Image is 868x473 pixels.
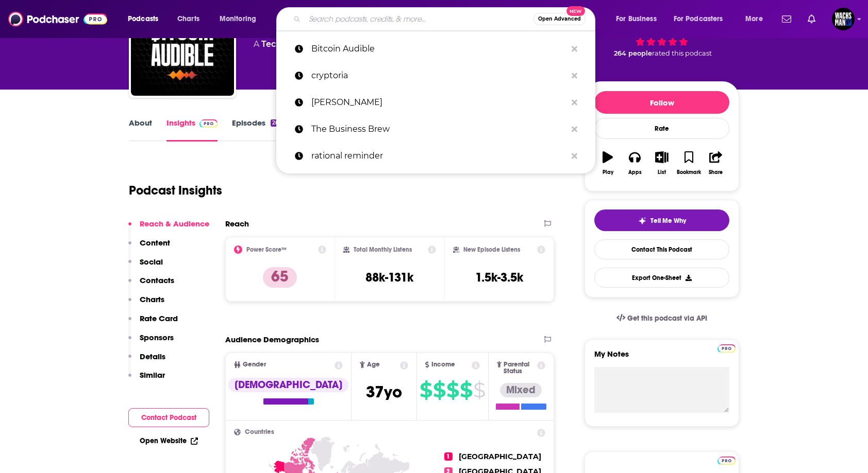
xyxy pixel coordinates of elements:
div: A podcast [254,38,343,50]
div: Play [603,169,613,176]
a: Charts [171,11,206,27]
a: InsightsPodchaser Pro [166,118,218,142]
button: open menu [121,11,172,27]
button: Open AdvancedNew [533,13,586,25]
div: Mixed [500,383,542,397]
span: Age [367,361,380,368]
span: $ [433,382,445,398]
p: 65 [263,267,297,288]
a: Show notifications dropdown [778,10,795,28]
h2: Power Score™ [246,246,287,253]
button: Reach & Audience [128,219,209,238]
img: Podchaser Pro [199,119,218,128]
button: Similar [128,370,165,389]
span: $ [473,382,485,398]
button: Bookmark [675,145,702,182]
span: Podcasts [128,12,158,26]
span: Open Advanced [538,16,581,22]
input: Search podcasts, credits, & more... [305,11,533,27]
button: Apps [621,145,648,182]
p: Bitcoin Audible [311,36,566,62]
h2: Audience Demographics [225,335,319,344]
button: Contact Podcast [128,408,209,427]
a: Open Website [140,436,198,445]
button: Charts [128,294,164,313]
a: Bitcoin Audible [276,36,595,62]
button: open menu [609,11,670,27]
span: Parental Status [504,361,535,375]
h3: 88k-131k [365,270,413,285]
button: Details [128,352,165,371]
h2: New Episode Listens [463,246,520,253]
p: Rate Card [140,313,178,323]
span: Monitoring [220,12,256,26]
p: Similar [140,370,165,380]
img: Podchaser - Follow, Share and Rate Podcasts [8,9,107,29]
button: Share [703,145,729,182]
button: Social [128,257,163,276]
a: cryptoria [276,62,595,89]
span: Logged in as WachsmanNY [832,8,855,30]
h2: Total Monthly Listens [354,246,412,253]
div: Search podcasts, credits, & more... [286,7,605,31]
button: open menu [667,11,738,27]
p: Details [140,352,165,361]
a: Get this podcast via API [608,306,715,331]
span: Get this podcast via API [627,314,707,323]
button: Show profile menu [832,8,855,30]
img: Podchaser Pro [717,457,736,465]
p: The Business Brew [311,116,566,143]
div: List [658,169,666,176]
button: open menu [738,11,776,27]
div: [DEMOGRAPHIC_DATA] [228,378,348,392]
p: Charts [140,294,164,304]
span: 264 people [614,49,652,57]
span: For Business [616,12,657,26]
a: About [129,118,152,142]
span: New [566,6,585,16]
a: Technology [261,39,310,49]
h3: 1.5k-3.5k [475,270,523,285]
a: Contact This Podcast [594,239,729,259]
span: $ [446,382,459,398]
span: Income [431,361,455,368]
span: rated this podcast [652,49,712,57]
p: Social [140,257,163,267]
button: Play [594,145,621,182]
img: tell me why sparkle [638,217,646,225]
button: Contacts [128,275,174,294]
span: Charts [177,12,199,26]
button: Export One-Sheet [594,268,729,288]
p: Content [140,238,170,248]
button: Follow [594,91,729,114]
span: For Podcasters [674,12,723,26]
span: $ [460,382,472,398]
span: 37 yo [366,382,402,402]
p: Contacts [140,275,174,285]
a: Episodes2603 [232,118,287,142]
button: tell me why sparkleTell Me Why [594,209,729,231]
img: User Profile [832,8,855,30]
div: Bookmark [677,169,701,176]
label: My Notes [594,349,729,367]
p: cryptoria [311,62,566,89]
button: open menu [212,11,270,27]
h1: Podcast Insights [129,183,222,198]
span: Countries [245,429,274,435]
button: Content [128,238,170,257]
a: The Business Brew [276,116,595,143]
button: Rate Card [128,313,178,332]
div: Apps [628,169,642,176]
a: Pro website [717,343,736,353]
p: michael peres [311,89,566,116]
span: Gender [243,361,266,368]
div: 2603 [271,119,287,127]
a: [PERSON_NAME] [276,89,595,116]
p: rational reminder [311,143,566,169]
a: rational reminder [276,143,595,169]
a: Pro website [717,455,736,465]
span: 1 [444,452,453,461]
span: [GEOGRAPHIC_DATA] [459,452,541,461]
a: Show notifications dropdown [804,10,820,28]
button: List [648,145,675,182]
